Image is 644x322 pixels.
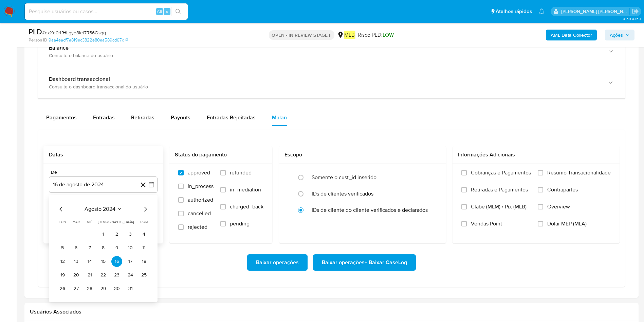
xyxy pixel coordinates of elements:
button: AML Data Collector [546,30,597,40]
button: Ações [605,30,634,40]
span: Alt [157,8,162,15]
span: s [166,8,168,15]
p: OPEN - IN REVIEW STAGE II [269,30,334,40]
a: Sair [632,8,639,15]
em: MLB [344,31,355,39]
a: 9aa4eadf7a819ec3822e80ea589cd67c [49,37,128,43]
button: search-icon [171,7,185,16]
p: juliane.miranda@mercadolivre.com [561,8,630,15]
h2: Usuários Associados [30,308,633,315]
span: Atalhos rápidos [496,8,532,15]
b: Person ID [29,37,47,43]
a: Notificações [539,9,545,14]
span: Ações [610,30,623,40]
b: PLD [29,26,42,37]
span: 3.159.0-rc-1 [623,16,641,21]
b: AML Data Collector [551,30,592,40]
span: # exXe04fHLgyp8Iet7R56Osqq [42,29,106,36]
span: Risco PLD: [358,31,394,39]
span: LOW [383,31,394,39]
input: Pesquise usuários ou casos... [25,7,188,16]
